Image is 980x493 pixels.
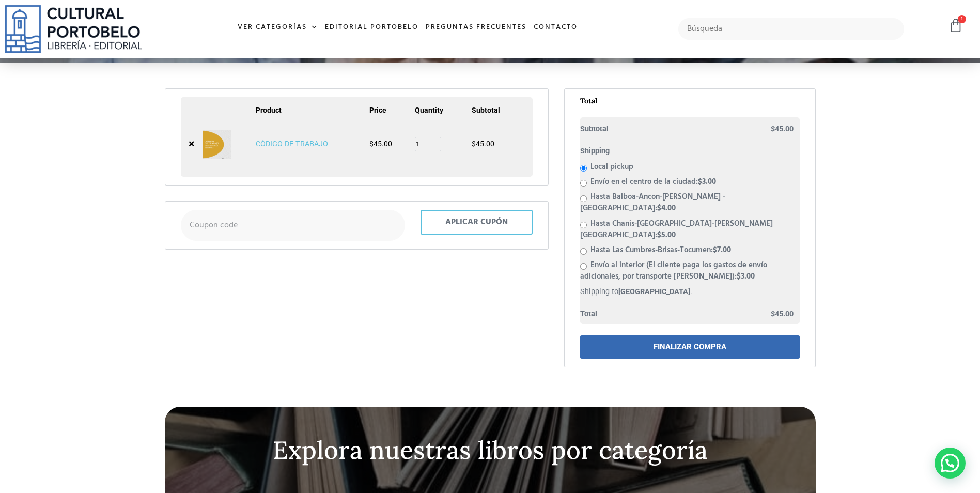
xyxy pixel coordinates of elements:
[580,97,800,109] h2: Total
[472,140,476,148] span: $
[737,270,741,283] span: $
[421,210,533,235] button: Aplicar cupón
[321,17,422,39] a: Editorial Portobelo
[369,140,374,148] span: $
[369,140,392,148] bdi: 45.00
[713,244,731,256] bdi: 7.00
[580,191,725,215] label: Hasta Balboa-Ancon-[PERSON_NAME] - [GEOGRAPHIC_DATA]:
[422,17,530,39] a: Preguntas frecuentes
[948,18,963,33] a: 1
[415,137,441,151] input: Product quantity
[771,310,775,318] span: $
[958,15,966,23] span: 1
[698,176,716,189] bdi: 3.00
[580,335,800,359] a: FINALIZAR COMPRA
[580,286,800,298] p: Shipping to .
[256,105,369,120] th: Product
[771,125,775,133] span: $
[713,244,717,256] span: $
[580,259,767,283] label: Envío al interior (El cliente paga los gastos de envío adicionales, por transporte [PERSON_NAME]):
[698,176,702,189] span: $
[771,310,794,318] bdi: 45.00
[472,105,525,120] th: Subtotal
[415,105,472,120] th: Quantity
[256,140,328,148] a: CÓDIGO DE TRABAJO
[181,210,405,241] input: Coupon code
[657,229,661,241] span: $
[657,203,661,215] span: $
[369,105,415,120] th: Price
[189,138,194,149] a: Remove CÓDIGO DE TRABAJO from cart
[737,270,755,283] bdi: 3.00
[618,287,690,296] strong: [GEOGRAPHIC_DATA]
[590,244,731,256] label: Hasta Las Cumbres-Brisas-Tocumen:
[590,176,716,189] label: Envío en el centro de la ciudad:
[268,437,712,464] div: Explora nuestras libros por categoría
[472,140,494,148] bdi: 45.00
[234,17,321,39] a: Ver Categorías
[678,18,904,40] input: Búsqueda
[771,125,794,133] bdi: 45.00
[657,203,676,215] bdi: 4.00
[530,17,581,39] a: Contacto
[580,218,773,241] label: Hasta Chanis-[GEOGRAPHIC_DATA]-[PERSON_NAME][GEOGRAPHIC_DATA]:
[590,161,633,174] label: Local pickup
[657,229,676,241] bdi: 5.00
